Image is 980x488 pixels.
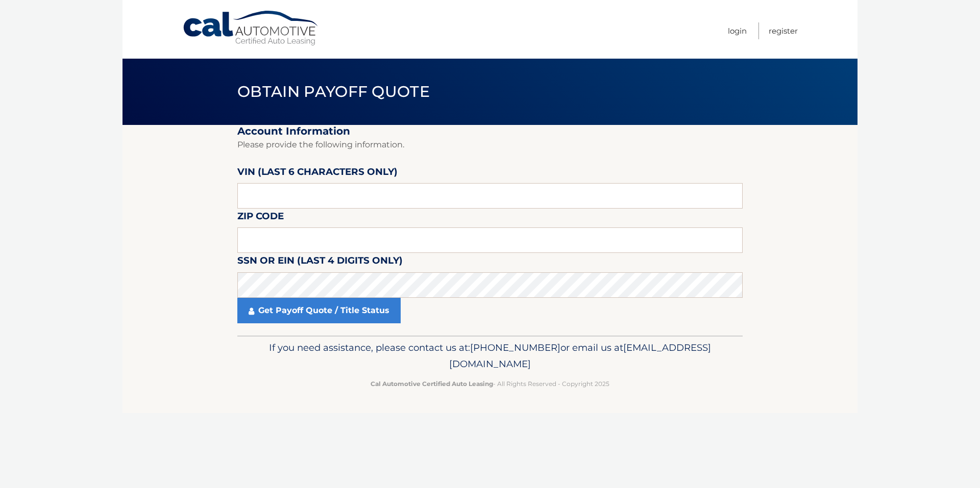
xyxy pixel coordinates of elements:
a: Login [728,22,747,39]
h2: Account Information [237,125,743,138]
label: Zip Code [237,209,284,227]
p: - All Rights Reserved - Copyright 2025 [244,378,736,389]
span: [PHONE_NUMBER] [470,342,560,353]
span: Obtain Payoff Quote [237,82,430,101]
strong: Cal Automotive Certified Auto Leasing [371,380,493,388]
a: Cal Automotive [182,10,320,46]
label: SSN or EIN (last 4 digits only) [237,253,403,272]
p: Please provide the following information. [237,138,743,152]
a: Register [769,22,798,39]
p: If you need assistance, please contact us at: or email us at [244,340,736,372]
a: Get Payoff Quote / Title Status [237,298,401,323]
label: VIN (last 6 characters only) [237,164,398,183]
